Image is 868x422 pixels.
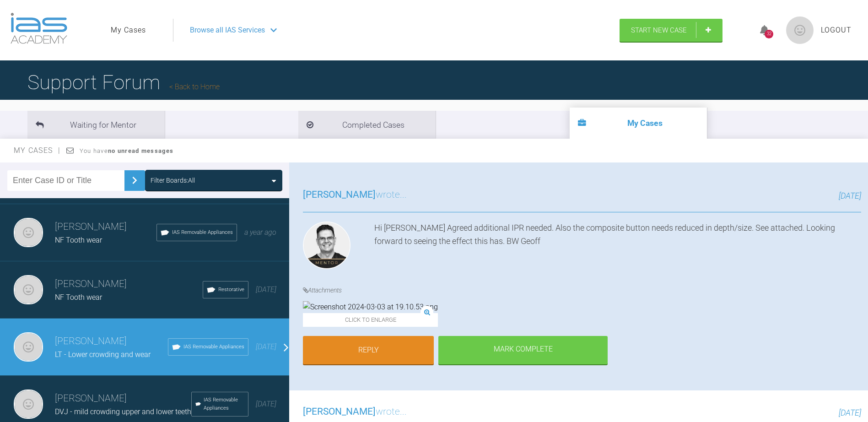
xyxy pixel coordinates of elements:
span: [DATE] [256,342,276,351]
div: Filter Boards: All [151,175,195,185]
h1: Support Forum [27,66,220,98]
span: IAS Removable Appliances [204,396,244,412]
h3: wrote... [303,404,407,420]
span: [PERSON_NAME] [303,189,376,200]
li: Waiting for Mentor [27,111,165,139]
h4: Attachments [303,285,861,295]
span: Browse all IAS Services [190,24,265,36]
a: Back to Home [169,82,220,91]
span: [DATE] [256,285,276,294]
img: Screenshot 2024-03-03 at 19.10.53.png [303,301,438,313]
img: Geoff Stone [303,222,350,269]
div: Hi [PERSON_NAME] Agreed additional IPR needed. Also the composite button needs reduced in depth/s... [374,222,861,273]
img: neil noronha [14,275,43,304]
span: [DATE] [839,191,861,200]
h3: [PERSON_NAME] [55,219,156,235]
span: NF Tooth wear [55,236,102,244]
span: a year ago [244,228,276,237]
input: Enter Case ID or Title [7,170,124,191]
span: Click to enlarge [303,313,438,327]
a: Logout [821,24,852,36]
span: [DATE] [256,400,276,408]
strong: no unread messages [108,147,173,154]
a: My Cases [111,24,146,36]
span: You have [80,147,173,154]
span: IAS Removable Appliances [183,343,244,351]
span: DVJ - mild crowding upper and lower teeth [55,407,191,416]
li: Completed Cases [298,111,436,139]
span: [PERSON_NAME] [303,406,376,417]
span: [DATE] [839,408,861,417]
img: logo-light.3e3ef733.png [11,13,67,44]
a: Reply [303,336,434,364]
h3: [PERSON_NAME] [55,276,203,292]
h3: wrote... [303,187,407,203]
a: Start New Case [620,19,722,42]
img: neil noronha [14,218,43,247]
span: My Cases [14,146,61,155]
img: neil noronha [14,390,43,419]
li: My Cases [570,108,707,139]
h3: [PERSON_NAME] [55,334,168,349]
img: neil noronha [14,332,43,362]
img: chevronRight.28bd32b0.svg [127,173,142,188]
img: profile.png [786,16,814,44]
div: Mark Complete [438,336,608,364]
span: LT - Lower crowding and wear [55,350,151,359]
div: 32 [765,30,773,38]
h3: [PERSON_NAME] [55,391,191,406]
span: NF Tooth wear [55,293,102,302]
span: Start New Case [631,26,687,34]
span: IAS Removable Appliances [172,228,233,237]
span: Restorative [218,286,244,294]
